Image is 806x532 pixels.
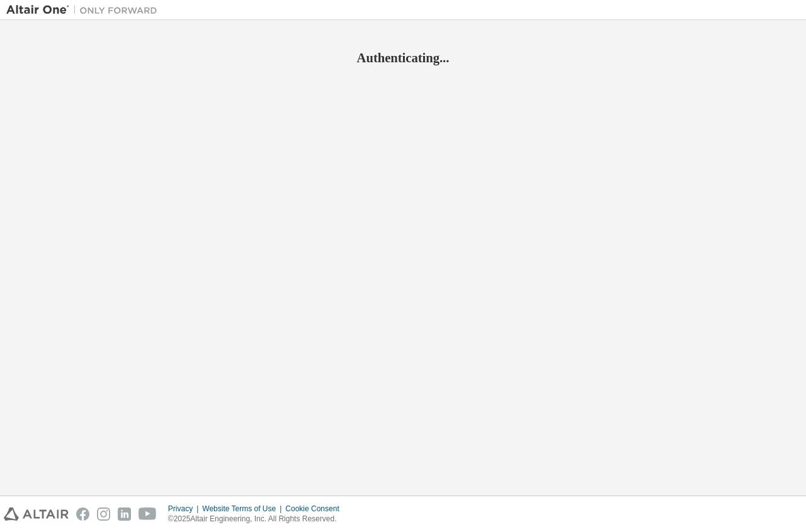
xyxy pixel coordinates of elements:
[6,50,800,66] h2: Authenticating...
[168,504,202,514] div: Privacy
[285,504,346,514] div: Cookie Consent
[118,507,131,521] img: linkedin.svg
[139,507,157,521] img: youtube.svg
[4,507,69,521] img: altair_logo.svg
[202,504,285,514] div: Website Terms of Use
[168,514,347,524] p: © 2025 Altair Engineering, Inc. All Rights Reserved.
[97,507,110,521] img: instagram.svg
[6,4,164,16] img: Altair One
[76,507,89,521] img: facebook.svg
